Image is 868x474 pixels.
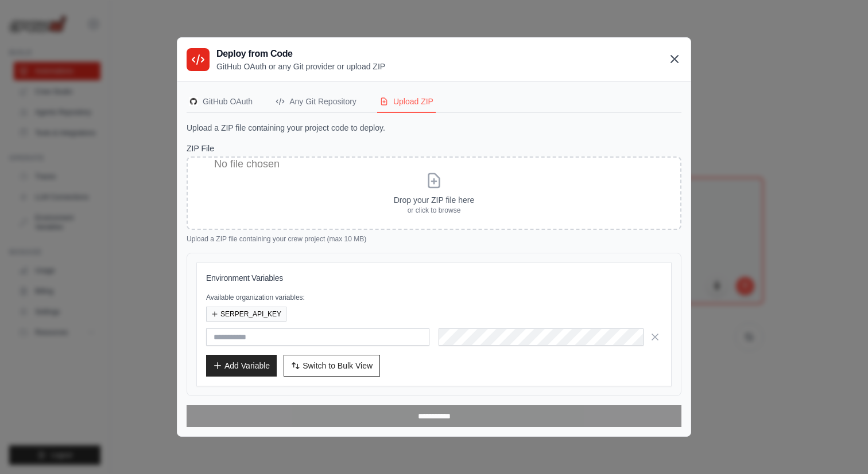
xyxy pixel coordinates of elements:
p: Available organization variables: [206,293,662,302]
button: Switch to Bulk View [284,355,380,377]
p: GitHub OAuth or any Git provider or upload ZIP [216,61,385,72]
div: Upload ZIP [379,96,433,107]
span: Switch to Bulk View [303,360,373,371]
button: Any Git Repository [273,91,359,113]
nav: Deployment Source [187,91,681,113]
button: GitHubGitHub OAuth [187,91,255,113]
div: GitHub OAuth [189,96,253,107]
p: Upload a ZIP file containing your crew project (max 10 MB) [187,234,681,244]
button: Upload ZIP [377,91,436,113]
button: SERPER_API_KEY [206,307,286,322]
p: Upload a ZIP file containing your project code to deploy. [187,122,681,134]
img: GitHub [189,97,198,106]
button: Add Variable [206,355,277,377]
h3: Environment Variables [206,272,662,284]
h3: Deploy from Code [216,47,385,61]
label: ZIP File [187,143,681,154]
div: Any Git Repository [276,96,356,107]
